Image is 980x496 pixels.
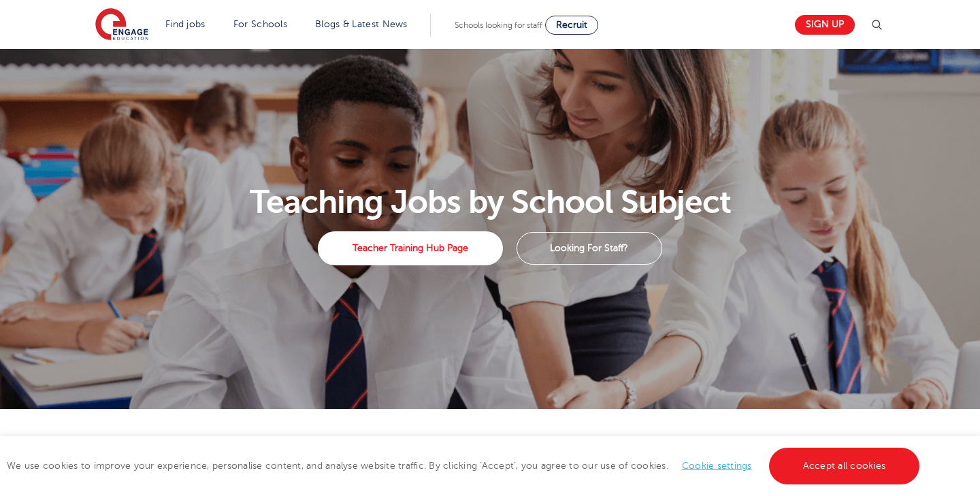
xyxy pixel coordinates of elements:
span: Recruit [556,20,587,30]
a: Teacher Training Hub Page [318,231,502,265]
span: Schools looking for staff [455,20,542,30]
a: Find jobs [165,19,206,29]
a: Blogs & Latest News [315,19,408,29]
h1: Teaching Jobs by School Subject [88,186,893,218]
a: Cookie settings [682,461,752,471]
img: Engage Education [95,8,148,42]
a: For Schools [233,19,287,29]
span: We use cookies to improve your experience, personalise content, and analyse website traffic. By c... [7,461,923,471]
a: Looking For Staff? [517,232,662,265]
a: Accept all cookies [769,448,920,484]
a: Sign up [795,15,855,35]
a: Recruit [545,16,598,35]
